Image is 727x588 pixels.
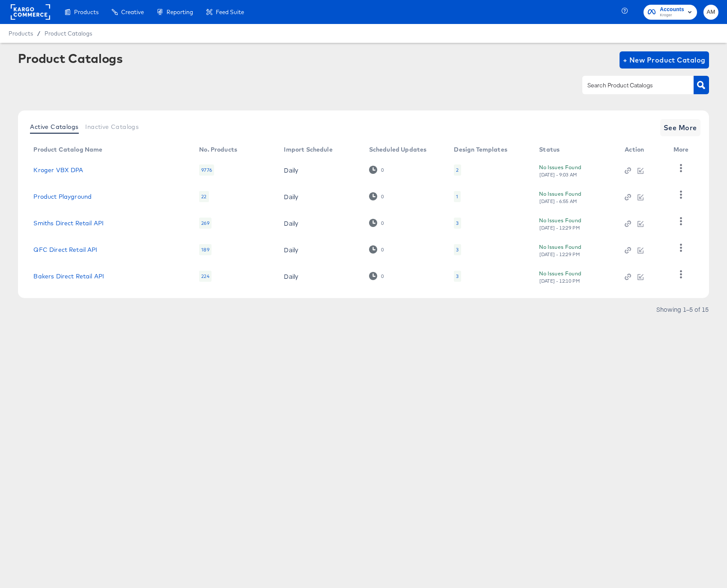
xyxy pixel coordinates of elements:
[85,123,139,130] span: Inactive Catalogs
[664,122,697,134] span: See More
[277,263,362,290] td: Daily
[369,146,427,153] div: Scheduled Updates
[30,123,78,130] span: Active Catalogs
[454,146,507,153] div: Design Templates
[33,273,104,280] a: Bakers Direct Retail API
[18,51,122,65] div: Product Catalogs
[284,146,332,153] div: Import Schedule
[456,246,459,253] div: 3
[199,191,209,202] div: 22
[369,245,384,254] div: 0
[456,167,459,173] div: 2
[33,167,83,173] a: Kroger VBX DPA
[620,51,709,69] button: + New Product Catalog
[586,81,677,90] input: Search Product Catalogs
[454,164,461,176] div: 2
[454,191,460,202] div: 1
[623,54,706,66] span: + New Product Catalog
[454,271,461,282] div: 3
[369,192,384,200] div: 0
[277,183,362,210] td: Daily
[381,220,384,226] div: 0
[121,9,144,15] span: Creative
[456,220,459,227] div: 3
[656,306,709,312] div: Showing 1–5 of 15
[33,193,92,200] a: Product Playground
[707,7,715,17] span: AM
[33,246,97,253] a: QFC Direct Retail API
[381,167,384,173] div: 0
[456,193,458,200] div: 1
[454,244,461,255] div: 3
[532,143,618,157] th: Status
[369,272,384,280] div: 0
[199,164,214,176] div: 9776
[454,218,461,229] div: 3
[381,247,384,253] div: 0
[381,194,384,200] div: 0
[381,273,384,279] div: 0
[703,5,718,20] button: AM
[277,157,362,183] td: Daily
[199,146,237,153] div: No. Products
[74,9,98,15] span: Products
[33,146,102,153] div: Product Catalog Name
[167,9,193,15] span: Reporting
[369,219,384,227] div: 0
[9,30,33,37] span: Products
[369,166,384,174] div: 0
[199,218,211,229] div: 269
[644,5,697,20] button: AccountsKroger
[660,119,700,136] button: See More
[199,244,211,255] div: 189
[33,220,104,227] a: Smiths Direct Retail API
[660,5,684,14] span: Accounts
[456,273,459,280] div: 3
[199,271,211,282] div: 224
[45,30,92,37] a: Product Catalogs
[660,12,684,19] span: Kroger
[33,30,45,37] span: /
[277,236,362,263] td: Daily
[618,143,667,157] th: Action
[216,9,244,15] span: Feed Suite
[277,210,362,236] td: Daily
[667,143,699,157] th: More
